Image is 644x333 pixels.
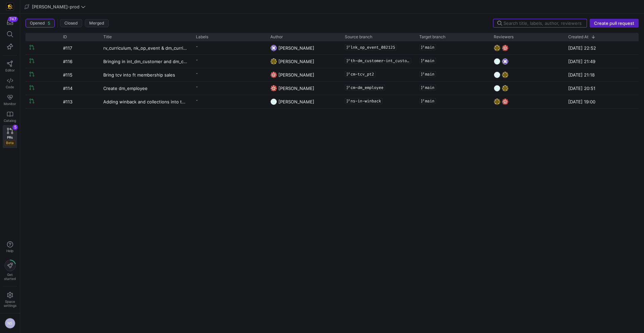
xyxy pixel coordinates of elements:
img: https://secure.gravatar.com/avatar/06bbdcc80648188038f39f089a7f59ad47d850d77952c7f0d8c4f0bc45aa9b... [270,72,277,78]
span: Target branch [419,35,445,39]
img: https://secure.gravatar.com/avatar/332e4ab4f8f73db06c2cf0bfcf19914be04f614aded7b53ca0c4fd3e75c0e2... [502,72,508,78]
a: https://storage.googleapis.com/y42-prod-data-exchange/images/uAsz27BndGEK0hZWDFeOjoxA7jCwgK9jE472... [3,1,17,12]
div: #115 [59,68,99,81]
div: [DATE] 22:52 [564,41,639,54]
span: Opened [30,21,45,26]
span: Beta [4,140,15,145]
img: https://storage.googleapis.com/y42-prod-data-exchange/images/uAsz27BndGEK0hZWDFeOjoxA7jCwgK9jE472... [7,3,13,10]
button: 747 [3,16,17,28]
span: th-dm_customer-int_customer [351,58,410,63]
a: Bringing in int_dm_customer and dm_customer [103,55,188,67]
button: Help [3,238,17,256]
input: Search title, labels, author, reviewers [503,20,583,26]
span: main [425,72,434,77]
div: #114 [59,82,99,95]
img: https://secure.gravatar.com/avatar/332e4ab4f8f73db06c2cf0bfcf19914be04f614aded7b53ca0c4fd3e75c0e2... [270,58,277,65]
a: Adding winback and collections into the code [103,95,188,108]
span: - [196,44,198,49]
span: PRs [7,135,13,139]
div: [DATE] 20:51 [564,82,639,95]
button: Getstarted [3,257,17,283]
div: 747 [8,16,18,22]
button: Closed [60,19,82,27]
span: Bring tcv into ft membership sales [103,68,175,81]
span: cm-dm_employee [351,85,383,90]
span: [PERSON_NAME] [278,72,314,78]
span: main [425,99,434,103]
span: Labels [196,35,208,39]
img: https://secure.gravatar.com/avatar/93624b85cfb6a0d6831f1d6e8dbf2768734b96aa2308d2c902a4aae71f619b... [494,58,500,65]
span: Monitor [4,102,16,106]
a: Catalog [3,108,17,125]
span: - [196,71,198,76]
span: [PERSON_NAME] [278,86,314,91]
div: 5 [12,125,18,130]
a: Editor [3,58,17,75]
img: https://secure.gravatar.com/avatar/332e4ab4f8f73db06c2cf0bfcf19914be04f614aded7b53ca0c4fd3e75c0e2... [502,85,508,92]
a: Create dm_employee [103,82,188,94]
img: https://secure.gravatar.com/avatar/06bbdcc80648188038f39f089a7f59ad47d850d77952c7f0d8c4f0bc45aa9b... [270,85,277,92]
span: Merged [89,21,104,26]
span: ns-in-winback [351,99,381,103]
button: Opened5 [25,19,55,28]
a: Bring tcv into ft membership sales [103,68,188,81]
span: Create pull request [594,20,634,26]
span: - [196,85,198,89]
span: Source branch [345,35,372,39]
img: https://secure.gravatar.com/avatar/e200ad0c12bb49864ec62671df577dc1f004127e33c27085bc121970d062b3... [270,45,277,51]
img: https://secure.gravatar.com/avatar/06bbdcc80648188038f39f089a7f59ad47d850d77952c7f0d8c4f0bc45aa9b... [502,45,508,51]
span: Title [103,35,112,39]
button: Merged [85,19,109,27]
span: [PERSON_NAME] [278,99,314,104]
button: NS [3,316,17,330]
img: https://secure.gravatar.com/avatar/93624b85cfb6a0d6831f1d6e8dbf2768734b96aa2308d2c902a4aae71f619b... [270,98,277,105]
div: NS [5,318,15,329]
div: [DATE] 19:00 [564,95,639,108]
span: Code [6,85,14,89]
span: [PERSON_NAME] [278,59,314,64]
span: [PERSON_NAME] [278,45,314,51]
span: - [196,98,198,102]
span: main [425,45,434,50]
span: - [196,58,198,62]
span: 5 [48,20,50,26]
img: https://secure.gravatar.com/avatar/06bbdcc80648188038f39f089a7f59ad47d850d77952c7f0d8c4f0bc45aa9b... [502,98,508,105]
span: Editor [5,68,15,72]
span: ID [63,35,67,39]
span: Closed [64,21,78,26]
a: Code [3,75,17,92]
a: PRsBeta5 [3,125,17,148]
span: Help [6,249,14,253]
button: [PERSON_NAME]-prod [23,2,87,11]
span: Catalog [4,118,16,123]
span: Reviewers [494,35,514,39]
div: #117 [59,41,99,54]
div: #116 [59,55,99,68]
div: [DATE] 21:49 [564,55,639,68]
span: cm-tcv_pt2 [351,72,374,77]
span: lnk_op_event_082125 [351,45,395,50]
div: [DATE] 21:18 [564,68,639,81]
span: Created At [568,35,588,39]
span: main [425,58,434,63]
img: https://secure.gravatar.com/avatar/93624b85cfb6a0d6831f1d6e8dbf2768734b96aa2308d2c902a4aae71f619b... [494,85,500,92]
a: rv_curriculum, nk_op_event & dm_curriculum and dm_business updates [103,42,188,54]
img: https://secure.gravatar.com/avatar/332e4ab4f8f73db06c2cf0bfcf19914be04f614aded7b53ca0c4fd3e75c0e2... [494,45,500,51]
img: https://secure.gravatar.com/avatar/332e4ab4f8f73db06c2cf0bfcf19914be04f614aded7b53ca0c4fd3e75c0e2... [494,98,500,105]
span: main [425,85,434,90]
span: Space settings [4,299,16,307]
a: Spacesettings [3,289,17,311]
img: https://secure.gravatar.com/avatar/e200ad0c12bb49864ec62671df577dc1f004127e33c27085bc121970d062b3... [502,58,508,65]
span: Author [270,35,283,39]
img: https://secure.gravatar.com/avatar/93624b85cfb6a0d6831f1d6e8dbf2768734b96aa2308d2c902a4aae71f619b... [494,72,500,78]
div: #113 [59,95,99,108]
button: Create pull request [590,19,639,28]
span: Create dm_employee [103,82,148,94]
a: Monitor [3,92,17,108]
span: [PERSON_NAME]-prod [32,4,79,9]
span: Get started [4,273,16,281]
